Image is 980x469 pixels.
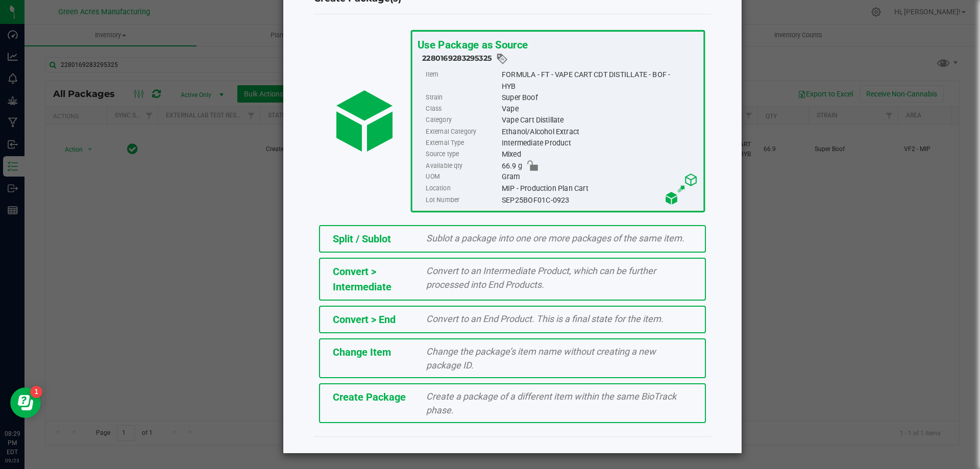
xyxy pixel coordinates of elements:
iframe: Resource center unread badge [30,386,42,398]
span: Convert > Intermediate [333,265,391,293]
label: Lot Number [426,194,499,205]
span: Convert > End [333,313,396,326]
label: Source type [426,149,499,160]
iframe: Resource center [10,387,41,418]
div: MIP - Production Plan Cart [501,183,698,194]
div: SEP25BOF01C-0923 [501,194,698,205]
label: Item [426,69,499,92]
div: 2280169283295325 [422,53,698,65]
div: Vape Cart Distillate [501,115,698,126]
span: Change Item [333,346,391,358]
label: Category [426,115,499,126]
div: Mixed [501,149,698,160]
span: Create Package [333,391,406,403]
div: Gram [501,171,698,183]
label: Location [426,183,499,194]
div: FORMULA - FT - VAPE CART CDT DISTILLATE - BOF - HYB [501,69,698,92]
div: Vape [501,103,698,114]
span: Convert to an End Product. This is a final state for the item. [426,313,664,324]
span: Change the package’s item name without creating a new package ID. [426,346,656,371]
label: Class [426,103,499,114]
span: Create a package of a different item within the same BioTrack phase. [426,391,676,415]
label: External Type [426,137,499,149]
span: Convert to an Intermediate Product, which can be further processed into End Products. [426,265,656,290]
label: External Category [426,126,499,137]
span: Use Package as Source [417,38,527,51]
span: 66.9 g [501,160,522,171]
label: Available qty [426,160,499,171]
label: Strain [426,92,499,103]
span: Sublot a package into one ore more packages of the same item. [426,233,684,243]
span: Split / Sublot [333,233,391,245]
div: Ethanol/Alcohol Extract [501,126,698,137]
label: UOM [426,171,499,183]
div: Super Boof [501,92,698,103]
div: Intermediate Product [501,137,698,149]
